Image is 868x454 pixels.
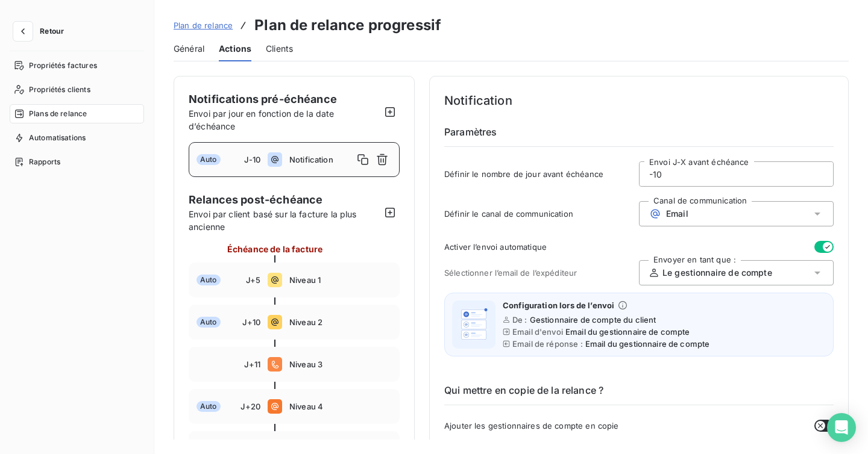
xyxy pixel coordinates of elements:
span: Sélectionner l’email de l’expéditeur [444,268,639,278]
span: Niveau 4 [289,402,392,411]
span: Définir le canal de communication [444,209,639,219]
h6: Qui mettre en copie de la relance ? [444,383,834,405]
span: Définir le nombre de jour avant échéance [444,169,639,179]
span: Propriétés clients [29,84,90,95]
span: Niveau 2 [289,317,392,327]
span: Auto [197,275,221,285]
a: Propriétés clients [10,80,144,99]
span: Clients [266,43,293,55]
span: J+10 [242,317,260,327]
button: Retour [10,22,74,41]
span: J+11 [244,359,260,369]
span: Notifications pré-échéance [189,93,337,105]
span: Email du gestionnaire de compte [585,339,710,349]
span: Envoi par jour en fonction de la date d’échéance [189,108,335,131]
span: Email d'envoi [512,327,563,337]
span: Auto [197,154,221,165]
span: Niveau 1 [289,275,392,285]
span: Notification [289,155,353,164]
a: Rapports [10,152,144,172]
span: Relances post-échéance [189,191,380,208]
span: J+20 [241,402,260,411]
h6: Paramètres [444,125,834,147]
span: Envoi par client basé sur la facture la plus ancienne [189,208,380,233]
span: Retour [40,28,64,35]
span: J+5 [246,275,260,285]
span: Le gestionnaire de compte [662,267,772,279]
a: Plans de relance [10,104,144,123]
span: Échéance de la facture [227,243,322,255]
span: Niveau 3 [289,359,392,369]
a: Propriétés factures [10,56,144,75]
a: Automatisations [10,128,144,148]
span: Ajouter les gestionnaires de compte en copie [444,421,619,431]
h4: Notification [444,91,834,110]
span: Gestionnaire de compte du client [530,315,656,325]
span: Configuration lors de l’envoi [503,300,614,310]
span: Actions [219,43,251,55]
span: Rapports [29,157,60,167]
span: Automatisations [29,132,86,143]
span: Plans de relance [29,108,87,119]
img: illustration helper email [454,305,493,344]
div: Open Intercom Messenger [827,413,856,442]
span: Plan de relance [174,20,233,30]
span: Propriétés factures [29,60,97,71]
span: De : [512,315,527,325]
span: Général [174,43,204,55]
span: Email du gestionnaire de compte [565,327,690,337]
span: Activer l’envoi automatique [444,242,547,252]
span: Email [666,209,688,219]
span: Email de réponse : [512,339,583,349]
span: J-10 [244,155,260,164]
span: Auto [197,317,221,328]
h3: Plan de relance progressif [254,14,441,36]
a: Plan de relance [174,19,233,31]
span: Auto [197,401,221,412]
